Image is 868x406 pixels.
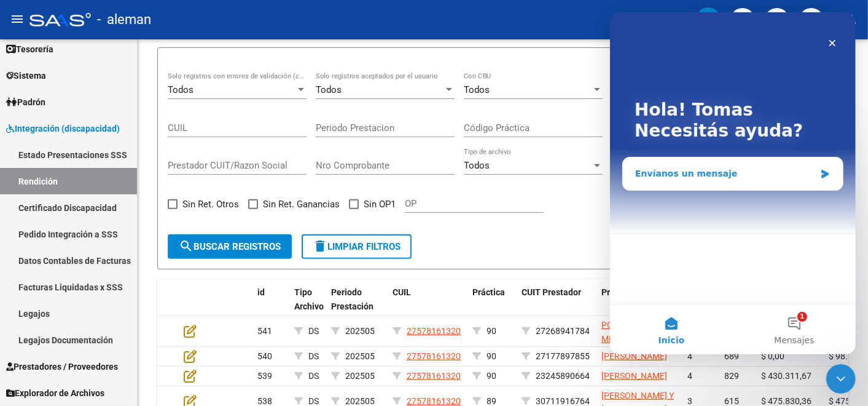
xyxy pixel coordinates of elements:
button: Limpiar filtros [302,234,412,259]
span: Periodo Prestación [331,287,373,311]
span: 27578161320 [407,371,461,381]
span: CUIL [393,287,411,297]
span: Explorador de Archivos [6,386,104,400]
span: 27268941784 [536,326,590,336]
span: POSADAS MERCEDES [601,320,645,344]
span: 3 [687,396,692,406]
iframe: Intercom live chat [610,12,856,354]
datatable-header-cell: Tipo Archivo [289,279,326,333]
span: 689 [724,351,739,361]
span: Prestadores / Proveedores [6,360,118,373]
span: Todos [316,84,342,95]
span: 30711916764 [536,396,590,406]
span: Integración (discapacidad) [6,122,120,135]
mat-icon: search [179,239,194,253]
span: Todos [168,84,194,95]
span: 90 [487,351,496,361]
datatable-header-cell: Periodo Prestación [326,279,388,333]
span: DS [308,351,319,361]
span: Tipo Archivo [294,287,324,311]
span: CUIT Prestador [522,287,581,297]
span: 202505 [345,396,375,406]
span: - aleman [97,6,151,33]
span: DS [308,396,319,406]
div: 539 [257,369,284,383]
iframe: Intercom live chat [826,364,856,394]
span: 27177897855 [536,351,590,361]
span: [PERSON_NAME] [601,351,667,361]
span: 202505 [345,371,375,381]
span: [PERSON_NAME] [601,371,667,381]
span: 615 [724,396,739,406]
span: Buscar registros [179,241,281,252]
span: id [257,287,265,297]
span: Sin Ret. Otros [182,197,239,212]
datatable-header-cell: CUIL [388,279,467,333]
span: 4 [687,371,692,381]
span: Sistema [6,69,46,82]
datatable-header-cell: CUIT Prestador [517,279,596,333]
span: Tesorería [6,42,53,56]
span: Todos [464,84,490,95]
span: Limpiar filtros [313,241,401,252]
span: Sin Ret. Ganancias [263,197,340,212]
span: 829 [724,371,739,381]
span: 27578161320 [407,326,461,336]
span: Sin OP1 [364,197,396,212]
span: 89 [487,396,496,406]
span: $ 475.830,36 [761,396,811,406]
datatable-header-cell: Práctica [467,279,517,333]
span: 23245890664 [536,371,590,381]
span: DS [308,371,319,381]
mat-icon: menu [10,12,25,26]
datatable-header-cell: id [252,279,289,333]
button: Buscar registros [168,234,292,259]
span: 90 [487,371,496,381]
span: 202505 [345,351,375,361]
span: 27578161320 [407,396,461,406]
span: 4 [687,351,692,361]
span: DS [308,326,319,336]
datatable-header-cell: Prestador [596,279,682,333]
span: Padrón [6,95,45,109]
div: 541 [257,324,284,338]
span: Todos [464,160,490,171]
mat-icon: delete [313,239,327,253]
span: 27578161320 [407,351,461,361]
span: 202505 [345,326,375,336]
span: Práctica [472,287,505,297]
span: $ 430.311,67 [761,371,811,381]
span: 90 [487,326,496,336]
span: Prestador [601,287,640,297]
span: $ 0,00 [761,351,784,361]
div: 540 [257,349,284,364]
